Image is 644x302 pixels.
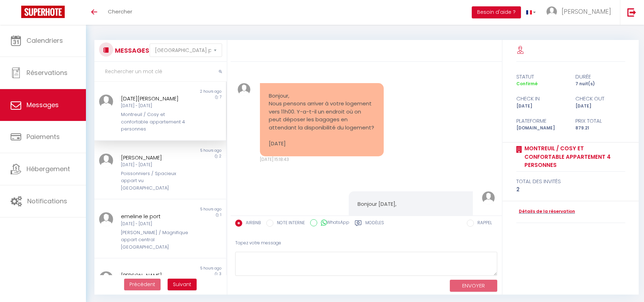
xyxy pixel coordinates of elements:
div: [PERSON_NAME] / Magnifique appart central [GEOGRAPHIC_DATA] [121,229,188,251]
span: [PERSON_NAME] [562,7,611,16]
div: 2 [516,185,625,194]
span: Chercher [108,8,132,15]
label: Modèles [365,220,384,228]
button: Besoin d'aide ? [472,6,521,18]
div: Tapez votre message [235,234,497,252]
img: ... [546,6,557,17]
div: 5 hours ago [160,207,226,212]
a: Montreuil / Cosy et confortable appartement 4 personnes [522,144,625,169]
h3: MESSAGES [113,42,149,58]
div: Plateforme [512,117,571,125]
span: Notifications [27,197,67,205]
span: Paiements [27,132,60,141]
span: Précédent [129,281,155,288]
img: ... [99,271,113,285]
img: Super Booking [21,6,65,18]
div: [DATE] [571,103,630,110]
div: 5 hours ago [160,266,226,271]
label: NOTE INTERNE [273,220,305,227]
div: [DATE] [512,103,571,110]
div: [DOMAIN_NAME] [512,125,571,132]
label: RAPPEL [474,220,492,227]
div: [PERSON_NAME] [121,153,188,162]
img: ... [238,83,251,96]
span: Confirmé [516,81,538,87]
button: ENVOYER [450,280,497,292]
input: Rechercher un mot clé [94,62,227,82]
div: durée [571,72,630,81]
img: ... [99,153,113,168]
span: 7 [220,94,221,100]
div: Poissonniers / Spacieux appart vu [GEOGRAPHIC_DATA] [121,170,188,192]
img: ... [99,94,113,109]
span: Réservations [27,68,68,77]
span: Calendriers [27,36,63,45]
div: Montreuil / Cosy et confortable appartement 4 personnes [121,111,188,133]
div: [DATE][PERSON_NAME] [121,94,188,103]
div: [DATE] - [DATE] [121,162,188,168]
span: 1 [220,212,221,217]
span: 2 [219,153,221,159]
div: [DATE] 15:18:43 [260,156,384,163]
img: ... [99,212,113,226]
div: total des invités [516,177,625,186]
span: Suivant [173,281,191,288]
button: Next [168,279,197,291]
a: Détails de la réservation [516,208,575,215]
div: check out [571,94,630,103]
div: 5 hours ago [160,148,226,153]
span: Hébergement [27,164,70,173]
label: WhatsApp [317,219,349,227]
div: 879.21 [571,125,630,132]
span: 3 [219,271,221,277]
div: check in [512,94,571,103]
div: statut [512,72,571,81]
img: ... [482,191,495,204]
div: 2 hours ago [160,89,226,94]
div: emeline le port [121,212,188,221]
div: [DATE] - [DATE] [121,103,188,109]
span: Messages [27,100,59,109]
div: 7 nuit(s) [571,81,630,87]
div: [DATE] - [DATE] [121,221,188,227]
div: [PERSON_NAME] [121,271,188,280]
img: logout [627,8,636,17]
label: AIRBNB [242,220,261,227]
div: Prix total [571,117,630,125]
button: Previous [124,279,161,291]
pre: Bonjour, Nous pensons arriver à votre logement vers 11h00. Y-a-t-il un endroit où on peut déposer... [269,92,375,148]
